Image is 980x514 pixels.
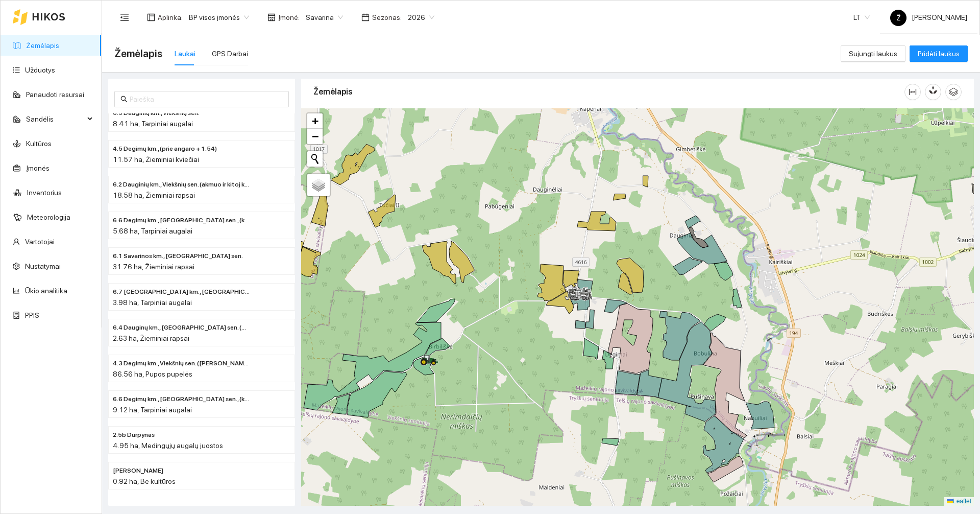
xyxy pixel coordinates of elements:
[313,77,904,106] div: Žemėlapis
[26,41,59,50] a: Žemėlapis
[26,109,84,129] span: Sandėlis
[27,213,70,221] a: Meteorologija
[26,139,52,148] a: Kultūros
[841,45,905,62] button: Sujungti laukus
[890,13,967,21] span: [PERSON_NAME]
[113,287,250,297] span: 6.7 Maldenių km., Tryškių sen.
[113,227,192,235] span: 5.68 ha, Tarpiniai augalai
[113,394,250,404] span: 6.6 Degimų km., Savarinos sen., (kitoj pusėj malūno)
[113,370,192,378] span: 86.56 ha, Pupos pupelės
[113,334,189,342] span: 2.63 ha, Žieminiai rapsai
[113,155,199,163] span: 11.57 ha, Žieminiai kviečiai
[113,251,243,261] span: 6.1 Savarinos km., Viekšnių sen.
[113,323,250,333] span: 6.4 Dauginų km., Viekšnių sen. (Uošvio)
[26,90,84,99] a: Panaudoti resursai
[896,10,901,26] span: Ž
[306,10,343,25] span: Savarina
[278,12,300,23] span: Įmonė :
[841,50,905,58] a: Sujungti laukus
[113,298,192,307] span: 3.98 ha, Tarpiniai augalai
[904,84,921,100] button: column-width
[113,477,176,485] span: 0.92 ha, Be kultūros
[947,498,971,505] a: Leaflet
[25,311,39,319] a: PPIS
[158,12,183,23] span: Aplinka :
[849,48,897,59] span: Sujungti laukus
[113,191,195,199] span: 18.58 ha, Žieminiai rapsai
[113,108,200,118] span: 6.5 Dauginių km., Viekšnių sen.
[120,13,129,22] span: menu-fold
[113,216,250,225] span: 6.6 Degimų km., Savarinos sen., (kitoj pusėj malūno)
[307,113,323,129] a: Zoom in
[113,359,250,368] span: 4.3 Degimų km., Viekšnių sen. (Prie malūno)
[307,151,323,167] button: Initiate a new search
[114,7,135,28] button: menu-fold
[113,120,193,128] span: 8.41 ha, Tarpiniai augalai
[113,441,223,450] span: 4.95 ha, Medingųjų augalų juostos
[113,430,155,440] span: 2.5b Durpynas
[25,238,55,246] a: Vartotojai
[25,287,67,295] a: Ūkio analitika
[25,262,61,270] a: Nustatymai
[905,88,920,96] span: column-width
[114,45,162,62] span: Žemėlapis
[113,180,250,190] span: 6.2 Dauginių km., Viekšnių sen. (akmuo ir kitoj kelio pusėj)
[307,174,330,196] a: Layers
[918,48,960,59] span: Pridėti laukus
[25,66,55,74] a: Užduotys
[130,94,283,105] input: Paieška
[175,48,195,59] div: Laukai
[372,12,402,23] span: Sezonas :
[113,144,217,154] span: 4.5 Degimų km., (prie angaro + 1.54)
[120,96,128,103] span: search
[147,13,155,21] span: layout
[312,114,318,127] span: +
[408,10,434,25] span: 2026
[212,48,248,59] div: GPS Darbai
[189,10,249,25] span: BP visos įmonės
[26,164,50,172] a: Įmonės
[910,50,968,58] a: Pridėti laukus
[113,263,194,271] span: 31.76 ha, Žieminiai rapsai
[910,45,968,62] button: Pridėti laukus
[27,189,62,197] a: Inventorius
[267,13,276,21] span: shop
[113,406,192,414] span: 9.12 ha, Tarpiniai augalai
[312,130,318,143] span: −
[113,466,163,476] span: ŽUB SAVARINA BAZĖ
[361,13,370,21] span: calendar
[853,10,870,25] span: LT
[307,129,323,144] a: Zoom out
